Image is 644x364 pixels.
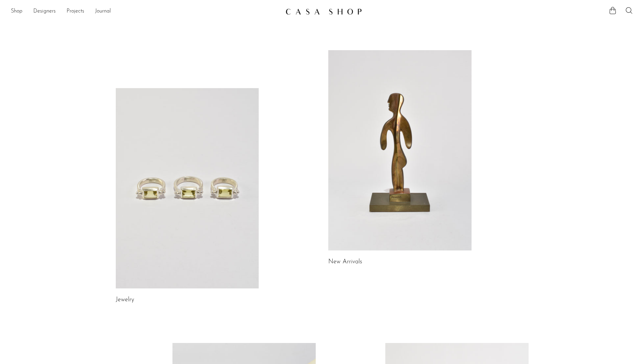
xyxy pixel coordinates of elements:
a: New Arrivals [328,259,362,265]
a: Journal [95,7,111,16]
a: Projects [67,7,84,16]
a: Shop [11,7,22,16]
ul: NEW HEADER MENU [11,6,280,17]
nav: Desktop navigation [11,6,280,17]
a: Jewelry [116,297,134,303]
a: Designers [33,7,56,16]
